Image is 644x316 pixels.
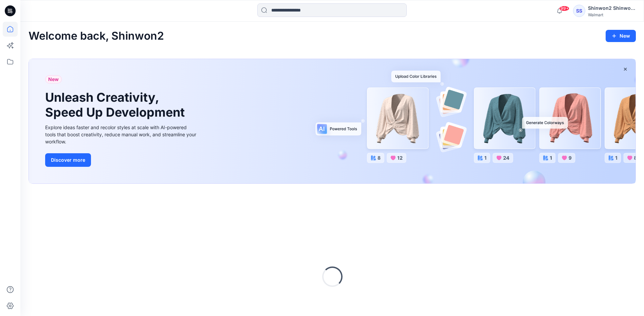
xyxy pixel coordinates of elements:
[559,6,569,11] span: 99+
[45,124,198,145] div: Explore ideas faster and recolor styles at scale with AI-powered tools that boost creativity, red...
[588,12,636,17] div: Walmart
[29,30,164,42] h2: Welcome back, Shinwon2
[45,90,188,119] h1: Unleash Creativity, Speed Up Development
[45,153,91,167] button: Discover more
[573,5,585,17] div: SS
[606,30,636,42] button: New
[588,4,636,12] div: Shinwon2 Shinwon2
[48,75,59,83] span: New
[45,153,198,167] a: Discover more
